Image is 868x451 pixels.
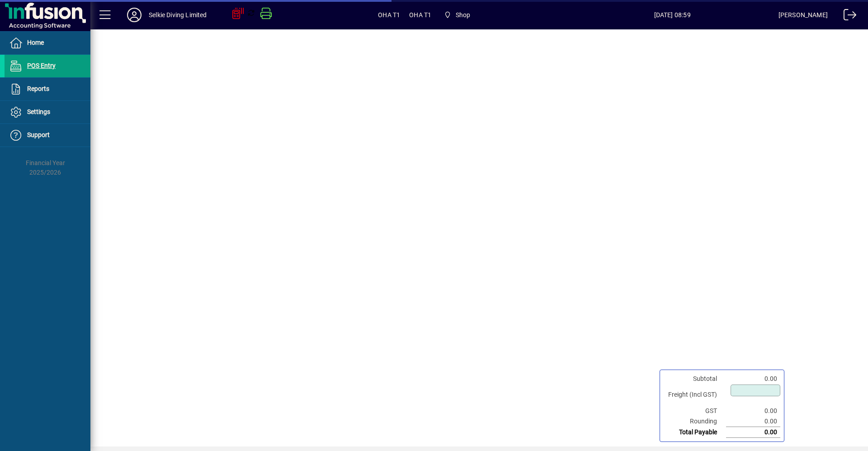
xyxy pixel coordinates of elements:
[27,62,56,69] span: POS Entry
[5,101,90,123] a: Settings
[149,8,207,22] div: Selkie Diving Limited
[664,416,726,427] td: Rounding
[378,8,400,22] span: OHA T1
[120,7,149,23] button: Profile
[440,7,474,23] span: Shop
[726,406,780,416] td: 0.00
[456,8,471,22] span: Shop
[5,32,90,54] a: Home
[409,8,431,22] span: OHA T1
[27,131,50,138] span: Support
[27,85,49,92] span: Reports
[5,124,90,147] a: Support
[726,374,780,384] td: 0.00
[566,8,778,22] span: [DATE] 08:59
[5,78,90,100] a: Reports
[778,8,828,22] div: [PERSON_NAME]
[726,416,780,427] td: 0.00
[664,427,726,438] td: Total Payable
[837,2,857,31] a: Logout
[664,406,726,416] td: GST
[664,374,726,384] td: Subtotal
[27,39,44,46] span: Home
[664,384,726,406] td: Freight (Incl GST)
[726,427,780,438] td: 0.00
[27,108,50,115] span: Settings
